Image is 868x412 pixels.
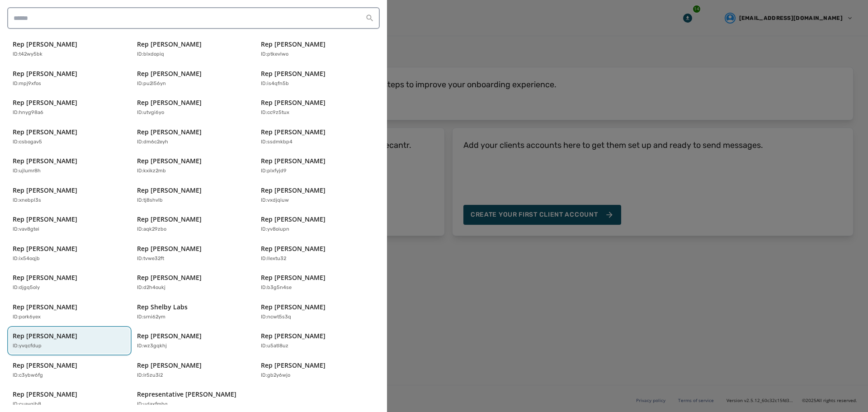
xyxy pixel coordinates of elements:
[137,390,236,399] p: Representative [PERSON_NAME]
[257,153,378,179] button: Rep [PERSON_NAME]ID:plxfyjd9
[13,197,41,204] p: ID: xnebpl3s
[261,40,325,49] p: Rep [PERSON_NAME]
[137,226,166,233] p: ID: aqk29zbo
[133,95,254,120] button: Rep [PERSON_NAME]ID:utvgi6yo
[133,386,254,412] button: Representative [PERSON_NAME]ID:udaxfmhg
[9,241,130,266] button: Rep [PERSON_NAME]ID:ix54oqjb
[257,124,378,150] button: Rep [PERSON_NAME]ID:ssdmkbp4
[261,69,325,78] p: Rep [PERSON_NAME]
[257,211,378,237] button: Rep [PERSON_NAME]ID:yv8oiupn
[137,284,165,292] p: ID: d2h4oukj
[261,98,325,107] p: Rep [PERSON_NAME]
[261,331,325,341] p: Rep [PERSON_NAME]
[13,303,77,312] p: Rep [PERSON_NAME]
[13,128,77,137] p: Rep [PERSON_NAME]
[13,255,40,263] p: ID: ix54oqjb
[137,128,202,137] p: Rep [PERSON_NAME]
[13,138,42,146] p: ID: csbogav5
[13,156,77,166] p: Rep [PERSON_NAME]
[133,211,254,237] button: Rep [PERSON_NAME]ID:aqk29zbo
[261,128,325,137] p: Rep [PERSON_NAME]
[257,241,378,266] button: Rep [PERSON_NAME]ID:llextu32
[137,273,202,282] p: Rep [PERSON_NAME]
[137,51,164,58] p: ID: blxdopiq
[13,284,40,292] p: ID: djgq5oly
[13,361,77,370] p: Rep [PERSON_NAME]
[261,51,288,58] p: ID: ptkevlwo
[9,95,130,120] button: Rep [PERSON_NAME]ID:hnyg98a6
[261,273,325,282] p: Rep [PERSON_NAME]
[137,80,166,88] p: ID: pu2l56yn
[261,167,287,175] p: ID: plxfyjd9
[137,167,166,175] p: ID: kxikz2mb
[13,313,41,321] p: ID: pork6yex
[13,186,77,195] p: Rep [PERSON_NAME]
[13,372,43,379] p: ID: c3ybw6fg
[261,186,325,195] p: Rep [PERSON_NAME]
[261,342,288,350] p: ID: u5atl8uz
[133,270,254,295] button: Rep [PERSON_NAME]ID:d2h4oukj
[261,313,291,321] p: ID: ncwt5s3q
[257,299,378,325] button: Rep [PERSON_NAME]ID:ncwt5s3q
[13,226,39,233] p: ID: vav8gtei
[261,361,325,370] p: Rep [PERSON_NAME]
[257,357,378,383] button: Rep [PERSON_NAME]ID:gb2y6wjo
[133,357,254,383] button: Rep [PERSON_NAME]ID:lr5zu3i2
[257,95,378,120] button: Rep [PERSON_NAME]ID:cc9z5tux
[133,241,254,266] button: Rep [PERSON_NAME]ID:tvwe32ft
[133,328,254,354] button: Rep [PERSON_NAME]ID:wz3gqkhj
[9,270,130,295] button: Rep [PERSON_NAME]ID:djgq5oly
[13,401,41,408] p: ID: cuavgib8
[137,372,163,379] p: ID: lr5zu3i2
[137,156,202,166] p: Rep [PERSON_NAME]
[137,98,202,107] p: Rep [PERSON_NAME]
[137,342,167,350] p: ID: wz3gqkhj
[9,153,130,179] button: Rep [PERSON_NAME]ID:ujlumr8h
[261,197,289,204] p: ID: vxdjqiuw
[13,51,42,58] p: ID: t42wy5bk
[261,303,325,312] p: Rep [PERSON_NAME]
[9,386,130,412] button: Rep [PERSON_NAME]ID:cuavgib8
[137,109,164,117] p: ID: utvgi6yo
[9,124,130,150] button: Rep [PERSON_NAME]ID:csbogav5
[13,342,42,350] p: ID: yvqcfdup
[137,331,202,341] p: Rep [PERSON_NAME]
[13,69,77,78] p: Rep [PERSON_NAME]
[9,211,130,237] button: Rep [PERSON_NAME]ID:vav8gtei
[137,197,163,204] p: ID: tj8shvlb
[257,270,378,295] button: Rep [PERSON_NAME]ID:b3g5n4se
[137,401,168,408] p: ID: udaxfmhg
[137,40,202,49] p: Rep [PERSON_NAME]
[261,226,289,233] p: ID: yv8oiupn
[133,299,254,325] button: Rep Shelby LabsID:srni62ym
[137,303,188,312] p: Rep Shelby Labs
[137,244,202,253] p: Rep [PERSON_NAME]
[137,255,164,263] p: ID: tvwe32ft
[261,372,290,379] p: ID: gb2y6wjo
[257,66,378,91] button: Rep [PERSON_NAME]ID:is4qfn5b
[137,313,165,321] p: ID: srni62ym
[133,66,254,91] button: Rep [PERSON_NAME]ID:pu2l56yn
[13,80,41,88] p: ID: mpj9xfos
[13,273,77,282] p: Rep [PERSON_NAME]
[133,182,254,208] button: Rep [PERSON_NAME]ID:tj8shvlb
[13,167,41,175] p: ID: ujlumr8h
[137,361,202,370] p: Rep [PERSON_NAME]
[9,182,130,208] button: Rep [PERSON_NAME]ID:xnebpl3s
[9,299,130,325] button: Rep [PERSON_NAME]ID:pork6yex
[13,98,77,107] p: Rep [PERSON_NAME]
[133,124,254,150] button: Rep [PERSON_NAME]ID:dm6c2eyh
[13,244,77,253] p: Rep [PERSON_NAME]
[13,331,77,341] p: Rep [PERSON_NAME]
[13,215,77,224] p: Rep [PERSON_NAME]
[261,215,325,224] p: Rep [PERSON_NAME]
[137,138,168,146] p: ID: dm6c2eyh
[257,328,378,354] button: Rep [PERSON_NAME]ID:u5atl8uz
[133,36,254,62] button: Rep [PERSON_NAME]ID:blxdopiq
[261,138,292,146] p: ID: ssdmkbp4
[9,328,130,354] button: Rep [PERSON_NAME]ID:yvqcfdup
[257,36,378,62] button: Rep [PERSON_NAME]ID:ptkevlwo
[9,357,130,383] button: Rep [PERSON_NAME]ID:c3ybw6fg
[261,109,289,117] p: ID: cc9z5tux
[261,255,286,263] p: ID: llextu32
